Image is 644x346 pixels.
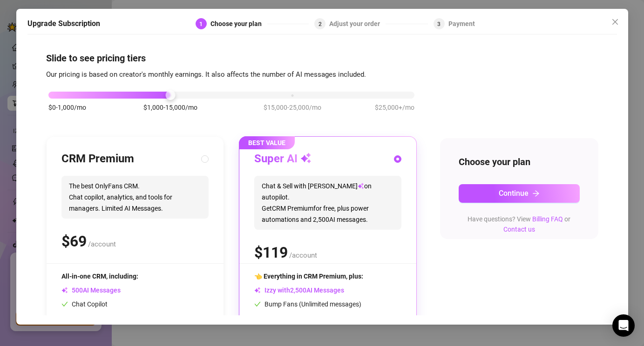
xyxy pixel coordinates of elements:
button: Close [607,14,622,29]
span: The best OnlyFans CRM. Chat copilot, analytics, and tools for managers. Limited AI Messages. [61,176,209,219]
span: 👈 Everything in CRM Premium, plus: [254,273,363,280]
span: $1,000-15,000/mo [143,102,197,113]
div: Open Intercom Messenger [612,314,635,337]
span: CRM Tools [61,314,102,322]
span: /account [88,240,116,248]
span: check [61,301,68,307]
span: check [254,301,261,307]
div: Choose your plan [210,18,267,29]
h3: CRM Premium [61,152,134,166]
h5: Upgrade Subscription [27,18,100,29]
span: Close [607,18,622,26]
span: $ [254,244,288,261]
span: $25,000+/mo [375,102,414,113]
span: Izzy with AI Messages [254,286,344,294]
span: 2 [319,20,322,27]
span: check [61,315,68,321]
span: 3 [437,20,441,27]
span: All-in-one CRM, including: [61,273,138,280]
span: check [254,315,261,321]
div: Adjust your order [329,18,386,29]
span: Chat & Sell with [PERSON_NAME] on autopilot. Get CRM Premium for free, plus power automations and... [254,176,401,230]
h4: Choose your plan [459,155,580,168]
h3: Super AI [254,152,312,166]
span: 1 [199,20,203,27]
span: /account [289,251,317,259]
span: Have questions? View or [468,215,570,233]
span: BEST VALUE [239,136,295,149]
a: Billing FAQ [532,215,563,222]
div: Payment [448,18,475,29]
span: AI Messages [61,286,121,294]
span: arrow-right [532,189,540,197]
span: $15,000-25,000/mo [264,102,321,113]
span: close [611,18,618,26]
button: Continuearrow-right [459,184,580,202]
span: Continue [499,189,529,198]
a: Contact us [503,225,535,233]
span: $0-1,000/mo [48,102,86,113]
span: Our pricing is based on creator's monthly earnings. It also affects the number of AI messages inc... [46,70,366,78]
span: Chat Copilot [61,300,108,308]
h4: Slide to see pricing tiers [46,51,598,64]
span: Bump Fans (Unlimited messages) [254,300,361,308]
span: Follow-back Expired Fans [254,314,338,322]
span: $ [61,233,87,250]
